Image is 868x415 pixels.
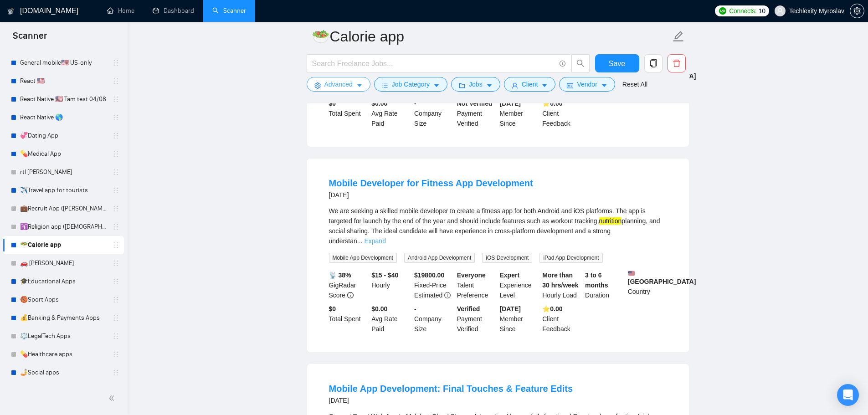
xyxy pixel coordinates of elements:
[112,205,119,212] span: holder
[112,114,119,121] span: holder
[585,272,608,289] b: 3 to 6 months
[20,236,107,254] a: 🥗Calorie app
[500,305,521,313] b: [DATE]
[20,218,107,236] a: 🛐Religion app ([DEMOGRAPHIC_DATA][PERSON_NAME])
[645,59,662,67] span: copy
[20,181,107,200] a: ✈️Travel app for tourists
[759,6,765,16] span: 10
[539,253,602,263] span: iPad App Development
[5,29,54,48] span: Scanner
[444,292,451,298] span: exclamation-circle
[457,100,493,107] b: Not Verified
[571,54,590,72] button: search
[20,90,107,108] a: React Native 🇺🇸 Tam test 04/08
[20,327,107,345] a: ⚖️LegalTech Apps
[329,190,533,200] div: [DATE]
[153,7,194,15] a: dashboardDashboard
[500,272,520,279] b: Expert
[370,270,412,300] div: Hourly
[498,98,541,128] div: Member Since
[112,96,119,103] span: holder
[329,178,533,188] a: Mobile Developer for Fitness App Development
[504,77,556,92] button: userClientcaret-down
[628,270,696,285] b: [GEOGRAPHIC_DATA]
[371,272,398,279] b: $15 - $40
[433,82,440,89] span: caret-down
[314,82,321,89] span: setting
[107,7,134,15] a: homeHome
[370,98,412,128] div: Avg Rate Paid
[20,254,107,272] a: 🚗 [PERSON_NAME]
[20,145,107,163] a: 💊Medical App
[329,272,351,279] b: 📡 38%
[371,100,387,107] b: $0.00
[392,79,430,89] span: Job Category
[512,82,518,89] span: user
[622,79,647,89] a: Reset All
[601,82,607,89] span: caret-down
[457,305,480,313] b: Verified
[8,4,14,19] img: logo
[347,292,354,298] span: info-circle
[455,304,498,334] div: Payment Verified
[370,304,412,334] div: Avg Rate Paid
[20,272,107,291] a: 🎓Educational Apps
[455,270,498,300] div: Talent Preference
[459,82,465,89] span: folder
[668,54,686,72] button: delete
[20,72,107,90] a: React 🇺🇸
[356,82,363,89] span: caret-down
[599,217,622,225] mark: nutrition
[628,270,635,277] img: 🇺🇸
[414,305,416,313] b: -
[112,314,119,322] span: holder
[595,54,639,72] button: Save
[212,7,246,15] a: searchScanner
[108,394,118,403] span: double-left
[673,31,684,42] span: edit
[837,384,859,406] div: Open Intercom Messenger
[850,7,864,15] span: setting
[112,132,119,139] span: holder
[20,309,107,327] a: 💰Banking & Payments Apps
[357,237,363,245] span: ...
[414,100,416,107] b: -
[20,108,107,127] a: React Native 🌎
[404,253,475,263] span: Android App Development
[455,98,498,128] div: Payment Verified
[560,61,565,67] span: info-circle
[112,169,119,176] span: holder
[412,98,455,128] div: Company Size
[20,291,107,309] a: 🏀Sport Apps
[414,272,444,279] b: $ 19800.00
[540,270,583,300] div: Hourly Load
[457,272,486,279] b: Everyone
[329,253,397,263] span: Mobile App Development
[312,58,555,69] input: Search Freelance Jobs...
[112,369,119,376] span: holder
[644,54,663,72] button: copy
[371,305,387,313] b: $0.00
[112,187,119,194] span: holder
[112,223,119,231] span: holder
[324,79,353,89] span: Advanced
[414,292,442,299] span: Estimated
[112,351,119,358] span: holder
[329,100,336,107] b: $ 0
[540,98,583,128] div: Client Feedback
[20,163,107,181] a: rtl [PERSON_NAME]
[559,77,615,92] button: idcardVendorcaret-down
[374,77,447,92] button: barsJob Categorycaret-down
[20,200,107,218] a: 💼Recruit App ([PERSON_NAME])
[112,241,119,249] span: holder
[498,304,541,334] div: Member Since
[412,304,455,334] div: Company Size
[850,7,864,15] a: setting
[729,6,756,16] span: Connects:
[312,25,671,48] input: Scanner name...
[469,79,483,89] span: Jobs
[451,77,500,92] button: folderJobscaret-down
[668,59,685,67] span: delete
[382,82,388,89] span: bars
[329,206,667,246] div: We are seeking a skilled mobile developer to create a fitness app for both Android and iOS platfo...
